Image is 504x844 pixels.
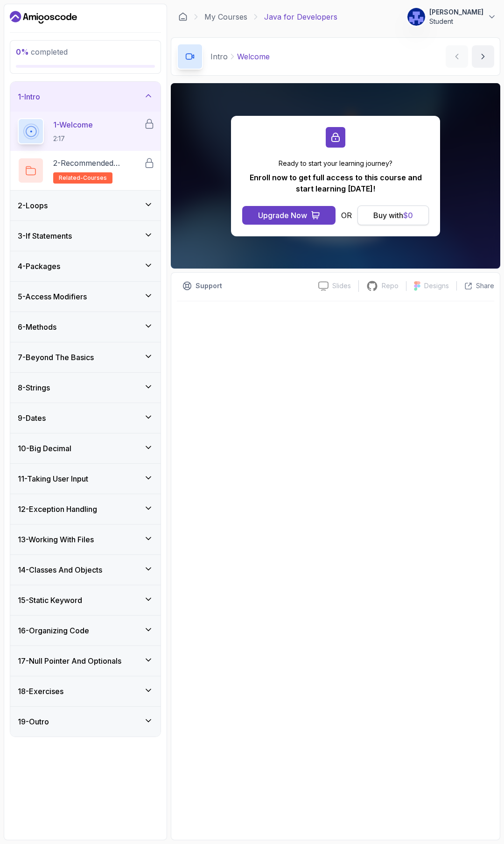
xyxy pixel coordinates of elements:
[10,555,161,585] button: 14-Classes And Objects
[10,403,161,433] button: 9-Dates
[18,443,71,454] h3: 10 - Big Decimal
[10,707,161,737] button: 19-Outro
[10,342,161,372] button: 7-Beyond The Basics
[10,464,161,494] button: 11-Taking User Input
[382,281,399,291] p: Repo
[10,676,161,706] button: 18-Exercises
[18,504,97,515] h3: 12 - Exception Handling
[59,174,107,182] span: related-courses
[53,134,93,143] p: 2:17
[10,585,161,615] button: 15-Static Keyword
[456,281,494,291] button: Share
[10,312,161,342] button: 6-Methods
[18,200,48,211] h3: 2 - Loops
[10,433,161,463] button: 10-Big Decimal
[242,206,336,225] button: Upgrade Now
[18,321,56,333] h3: 6 - Methods
[16,47,68,57] span: completed
[373,210,413,221] div: Buy with
[18,91,40,102] h3: 1 - Intro
[18,157,153,184] button: 2-Recommended Coursesrelated-courses
[18,291,87,302] h3: 5 - Access Modifiers
[18,382,50,393] h3: 8 - Strings
[18,534,94,545] h3: 13 - Working With Files
[429,7,483,17] p: [PERSON_NAME]
[18,412,46,424] h3: 9 - Dates
[407,8,425,26] img: user profile image
[10,282,161,312] button: 5-Access Modifiers
[10,616,161,645] button: 16-Organizing Code
[53,119,93,130] p: 1 - Welcome
[18,655,121,667] h3: 17 - Null Pointer And Optionals
[332,281,351,291] p: Slides
[237,51,270,62] p: Welcome
[18,352,94,363] h3: 7 - Beyond The Basics
[357,206,429,225] button: Buy with$0
[242,159,429,168] p: Ready to start your learning journey?
[18,564,102,575] h3: 14 - Classes And Objects
[407,7,497,26] button: user profile image[PERSON_NAME]Student
[18,230,72,241] h3: 3 - If Statements
[264,11,337,22] p: Java for Developers
[10,10,77,25] a: Dashboard
[16,47,29,57] span: 0 %
[18,118,153,144] button: 1-Welcome2:17
[424,281,449,291] p: Designs
[446,45,468,68] button: previous content
[210,51,228,62] p: Intro
[204,11,247,22] a: My Courses
[18,473,88,484] h3: 11 - Taking User Input
[18,716,49,727] h3: 19 - Outro
[10,373,161,403] button: 8-Strings
[10,251,161,281] button: 4-Packages
[10,525,161,554] button: 13-Working With Files
[258,210,307,221] div: Upgrade Now
[341,210,352,221] p: OR
[178,12,188,21] a: Dashboard
[10,191,161,220] button: 2-Loops
[10,221,161,251] button: 3-If Statements
[476,281,494,291] p: Share
[10,494,161,524] button: 12-Exception Handling
[18,625,89,636] h3: 16 - Organizing Code
[472,45,494,68] button: next content
[196,281,222,291] p: Support
[10,646,161,676] button: 17-Null Pointer And Optionals
[53,157,144,169] p: 2 - Recommended Courses
[10,82,161,112] button: 1-Intro
[18,261,60,272] h3: 4 - Packages
[18,686,63,697] h3: 18 - Exercises
[429,17,483,26] p: Student
[242,172,429,194] p: Enroll now to get full access to this course and start learning [DATE]!
[403,211,413,220] span: $ 0
[18,595,82,606] h3: 15 - Static Keyword
[177,278,228,293] button: Support button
